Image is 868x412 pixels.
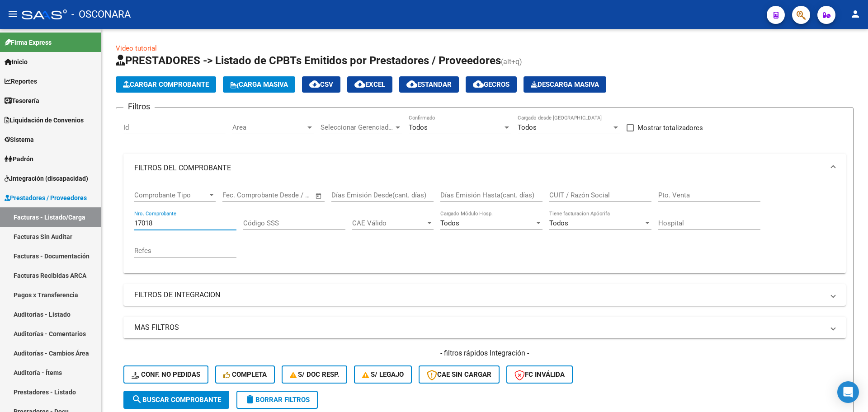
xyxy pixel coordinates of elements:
[302,76,340,93] button: CSV
[406,80,452,89] span: Estandar
[440,219,459,227] span: Todos
[134,323,824,332] mat-panel-title: MAS FILTROS
[134,163,824,173] mat-panel-title: FILTROS DEL COMPROBANTE
[352,219,425,227] span: CAE Válido
[549,219,568,227] span: Todos
[222,191,259,199] input: Fecha inicio
[466,76,517,93] button: Gecros
[354,80,385,89] span: EXCEL
[290,370,340,379] span: S/ Doc Resp.
[116,44,157,52] a: Video tutorial
[134,191,208,199] span: Comprobante Tipo
[132,396,221,404] span: Buscar Comprobante
[5,96,39,106] span: Tesorería
[245,394,255,405] mat-icon: delete
[245,396,310,404] span: Borrar Filtros
[399,76,459,93] button: Estandar
[514,370,565,379] span: FC Inválida
[427,370,491,379] span: CAE SIN CARGAR
[236,391,318,409] button: Borrar Filtros
[123,365,208,384] button: Conf. no pedidas
[314,191,324,201] button: Open calendar
[362,370,404,379] span: S/ legajo
[134,290,824,300] mat-panel-title: FILTROS DE INTEGRACION
[5,173,88,183] span: Integración (discapacidad)
[473,79,484,89] mat-icon: cloud_download
[232,123,306,131] span: Area
[267,191,311,199] input: Fecha fin
[123,284,846,306] mat-expansion-panel-header: FILTROS DE INTEGRACION
[123,391,229,409] button: Buscar Comprobante
[71,5,131,24] span: - OSCONARA
[524,76,606,93] app-download-masive: Descarga masiva de comprobantes (adjuntos)
[637,122,703,133] span: Mostrar totalizadores
[123,183,846,273] div: FILTROS DEL COMPROBANTE
[5,37,52,47] span: Firma Express
[506,365,573,384] button: FC Inválida
[282,365,348,384] button: S/ Doc Resp.
[531,80,599,89] span: Descarga Masiva
[116,76,216,93] button: Cargar Comprobante
[116,54,501,67] span: PRESTADORES -> Listado de CPBTs Emitidos por Prestadores / Proveedores
[223,76,295,93] button: Carga Masiva
[321,123,394,131] span: Seleccionar Gerenciador
[309,79,320,89] mat-icon: cloud_download
[518,123,537,131] span: Todos
[132,394,142,405] mat-icon: search
[850,9,861,19] mat-icon: person
[123,154,846,183] mat-expansion-panel-header: FILTROS DEL COMPROBANTE
[409,123,428,131] span: Todos
[524,76,606,93] button: Descarga Masiva
[5,115,84,125] span: Liquidación de Convenios
[406,79,417,89] mat-icon: cloud_download
[5,154,33,164] span: Padrón
[5,135,34,145] span: Sistema
[123,317,846,338] mat-expansion-panel-header: MAS FILTROS
[215,365,275,384] button: Completa
[837,381,859,403] div: Open Intercom Messenger
[123,100,155,113] h3: Filtros
[123,80,209,89] span: Cargar Comprobante
[354,79,365,89] mat-icon: cloud_download
[501,57,522,66] span: (alt+q)
[473,80,509,89] span: Gecros
[419,365,500,384] button: CAE SIN CARGAR
[347,76,392,93] button: EXCEL
[5,57,28,67] span: Inicio
[223,370,267,379] span: Completa
[5,193,87,203] span: Prestadores / Proveedores
[354,365,412,384] button: S/ legajo
[309,80,333,89] span: CSV
[123,348,846,358] h4: - filtros rápidos Integración -
[230,80,288,89] span: Carga Masiva
[132,370,200,379] span: Conf. no pedidas
[7,9,18,19] mat-icon: menu
[5,76,37,86] span: Reportes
